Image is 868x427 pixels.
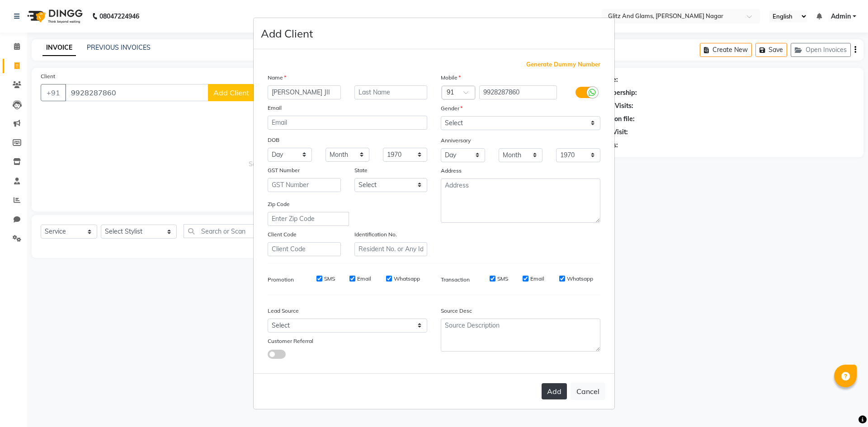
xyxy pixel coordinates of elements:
label: Name [268,74,286,82]
label: Zip Code [268,200,290,208]
button: Cancel [571,383,605,400]
label: Promotion [268,276,294,284]
input: Enter Zip Code [268,212,349,226]
input: First Name [268,85,341,99]
label: Email [530,275,544,283]
input: Client Code [268,242,341,256]
input: Mobile [479,85,557,99]
label: DOB [268,136,279,144]
label: Lead Source [268,307,299,315]
span: Generate Dummy Number [526,60,600,69]
label: Transaction [441,276,470,284]
label: Client Code [268,230,297,239]
h4: Add Client [261,25,313,42]
label: Gender [441,104,462,113]
label: Anniversary [441,136,471,145]
label: Email [268,104,282,112]
button: Add [542,383,567,399]
input: GST Number [268,178,341,192]
input: Last Name [354,85,428,99]
label: SMS [497,275,508,283]
label: Identification No. [354,230,397,239]
label: GST Number [268,166,300,174]
input: Resident No. or Any Id [354,242,428,256]
label: State [354,166,368,174]
label: Customer Referral [268,337,313,345]
label: Whatsapp [567,275,593,283]
label: Source Desc [441,307,472,315]
label: SMS [324,275,335,283]
label: Mobile [441,74,461,82]
label: Whatsapp [394,275,420,283]
label: Email [357,275,371,283]
label: Address [441,167,462,175]
input: Email [268,116,427,130]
